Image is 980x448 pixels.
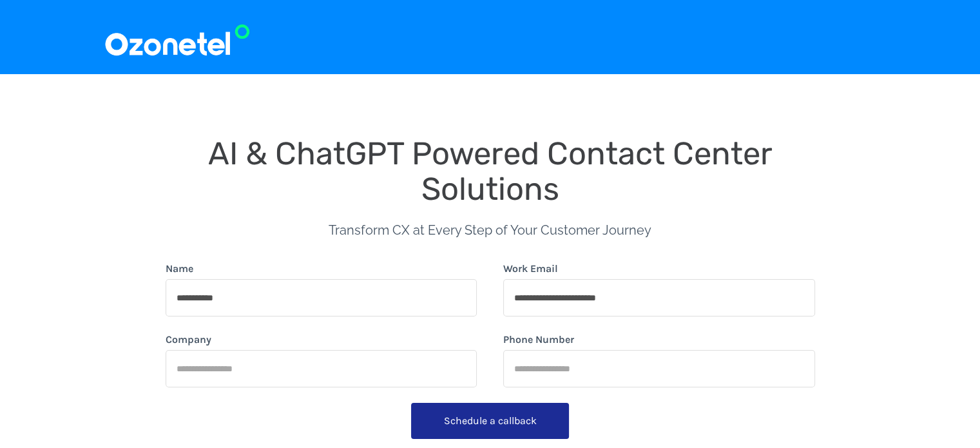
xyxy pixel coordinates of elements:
[166,332,211,347] label: Company
[329,222,651,238] span: Transform CX at Every Step of Your Customer Journey
[411,403,569,439] button: Schedule a callback
[503,261,558,277] label: Work Email
[166,261,193,277] label: Name
[208,135,780,208] span: AI & ChatGPT Powered Contact Center Solutions
[166,261,815,444] form: form
[503,332,574,347] label: Phone Number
